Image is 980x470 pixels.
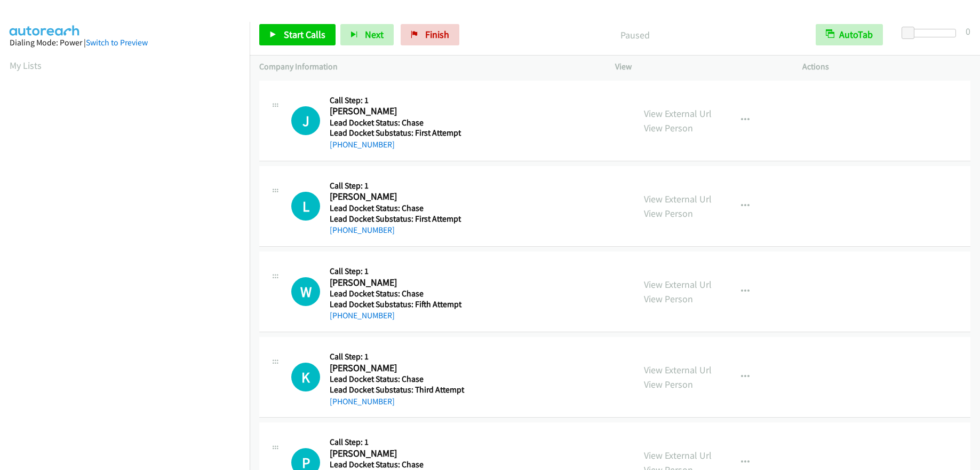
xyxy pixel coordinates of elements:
h5: Lead Docket Status: Chase [330,288,472,299]
div: The call is yet to be attempted [291,106,320,135]
a: Finish [401,24,459,45]
h1: J [291,106,320,135]
a: View External Url [644,193,712,205]
h2: [PERSON_NAME] [330,105,472,117]
div: The call is yet to be attempted [291,363,320,391]
a: Switch to Preview [86,37,148,48]
a: [PHONE_NUMBER] [330,310,395,320]
button: AutoTab [816,24,883,45]
p: Actions [802,60,970,73]
h5: Lead Docket Substatus: Third Attempt [330,385,472,395]
div: Dialing Mode: Power | [10,36,240,49]
h5: Lead Docket Status: Chase [330,459,472,470]
h5: Lead Docket Status: Chase [330,203,472,214]
h2: [PERSON_NAME] [330,362,472,374]
a: View External Url [644,449,712,461]
div: The call is yet to be attempted [291,277,320,306]
h5: Lead Docket Substatus: Fifth Attempt [330,299,472,310]
span: Next [365,28,384,41]
h5: Lead Docket Status: Chase [330,117,472,128]
p: Company Information [259,60,596,73]
a: View External Url [644,364,712,376]
h2: [PERSON_NAME] [330,277,472,289]
a: Start Calls [259,24,336,45]
h1: W [291,277,320,306]
a: [PHONE_NUMBER] [330,396,395,406]
a: View Person [644,207,693,220]
p: View [615,60,783,73]
a: View External Url [644,278,712,291]
h2: [PERSON_NAME] [330,191,472,203]
h5: Lead Docket Substatus: First Attempt [330,128,472,138]
h5: Call Step: 1 [330,437,472,448]
h2: [PERSON_NAME] [330,448,472,460]
h5: Call Step: 1 [330,95,472,106]
h5: Call Step: 1 [330,351,472,362]
span: Finish [425,28,449,41]
h5: Call Step: 1 [330,266,472,277]
span: Start Calls [284,28,325,41]
a: View External Url [644,107,712,120]
button: Next [340,24,394,45]
a: [PHONE_NUMBER] [330,139,395,150]
h5: Lead Docket Status: Chase [330,374,472,385]
a: View Person [644,122,693,134]
p: Paused [474,28,796,42]
a: My Lists [10,59,42,72]
h1: K [291,363,320,391]
h1: L [291,192,320,221]
a: View Person [644,293,693,305]
h5: Call Step: 1 [330,181,472,191]
div: Delay between calls (in seconds) [907,29,956,37]
a: View Person [644,378,693,390]
div: 0 [966,24,970,38]
a: [PHONE_NUMBER] [330,225,395,235]
h5: Lead Docket Substatus: First Attempt [330,214,472,224]
div: The call is yet to be attempted [291,192,320,221]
